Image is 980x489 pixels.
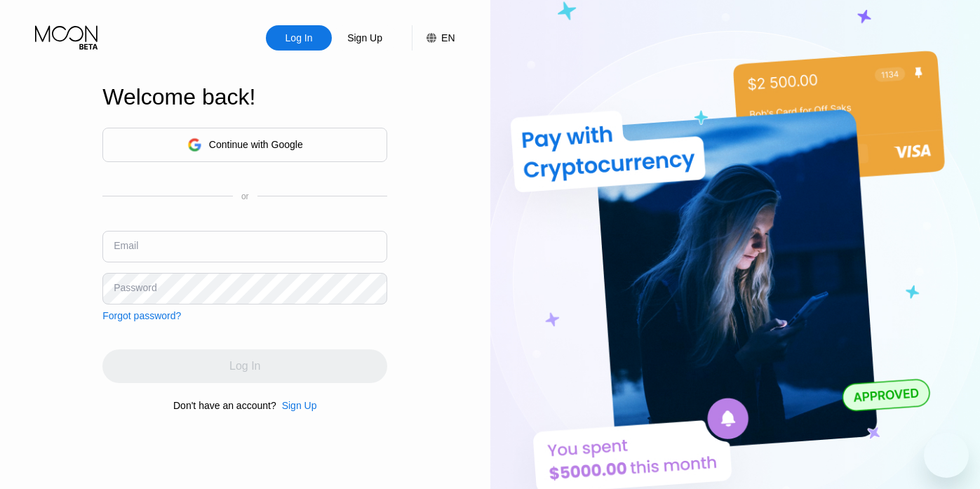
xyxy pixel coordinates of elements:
[412,25,455,51] div: EN
[173,400,276,411] div: Don't have an account?
[924,433,969,478] iframe: Button to launch messaging window
[114,240,138,251] div: Email
[102,310,181,321] div: Forgot password?
[209,139,303,150] div: Continue with Google
[241,192,249,201] div: or
[114,282,156,293] div: Password
[332,25,398,51] div: Sign Up
[276,400,317,411] div: Sign Up
[102,128,387,162] div: Continue with Google
[102,84,387,110] div: Welcome back!
[441,32,455,43] div: EN
[346,31,384,45] div: Sign Up
[282,400,317,411] div: Sign Up
[284,31,314,45] div: Log In
[266,25,332,51] div: Log In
